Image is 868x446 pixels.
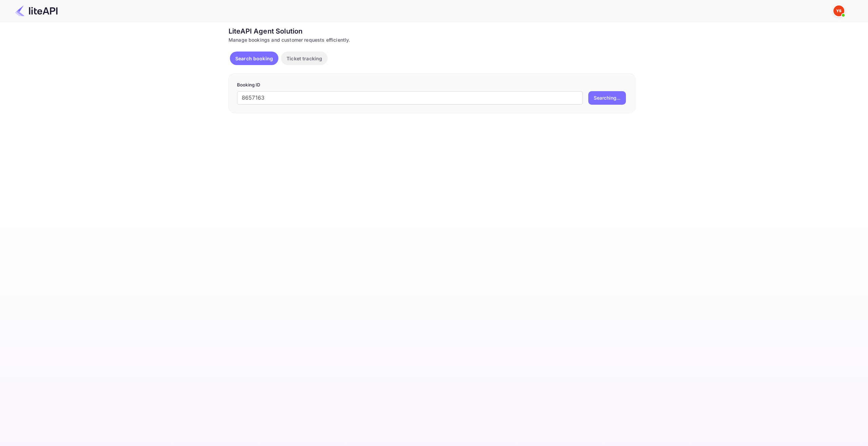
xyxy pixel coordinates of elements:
div: LiteAPI Agent Solution [229,26,635,36]
p: Search booking [235,55,273,62]
img: Yandex Support [833,5,844,16]
p: Ticket tracking [287,55,322,62]
button: Searching... [588,91,626,105]
input: Enter Booking ID (e.g., 63782194) [237,91,583,105]
img: LiteAPI Logo [15,5,58,16]
div: Manage bookings and customer requests efficiently. [229,36,635,43]
p: Booking ID [237,82,627,88]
